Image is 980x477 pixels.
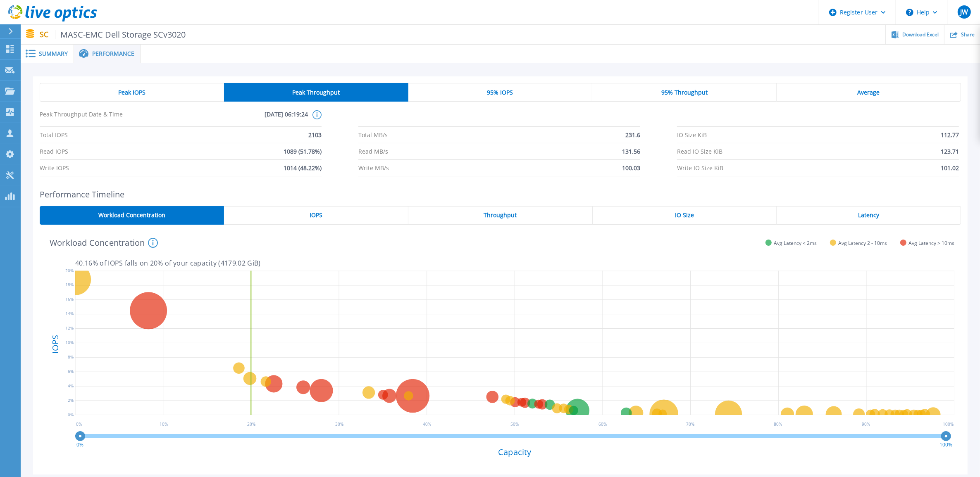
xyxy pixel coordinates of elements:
[40,127,68,143] span: Total IOPS
[40,30,186,39] p: SC
[941,127,959,143] span: 112.77
[335,421,343,427] text: 30 %
[174,110,308,126] span: [DATE] 06:19:24
[358,143,388,159] span: Read MB/s
[284,143,322,159] span: 1089 (51.78%)
[65,268,74,273] text: 20%
[902,32,939,37] span: Download Excel
[51,313,60,375] h4: IOPS
[68,368,74,374] text: 6%
[358,160,389,176] span: Write MB/s
[484,212,517,218] span: Throughput
[943,421,954,427] text: 100 %
[622,160,640,176] span: 100.03
[40,190,961,199] h2: Performance Timeline
[75,447,954,457] h4: Capacity
[68,412,74,418] text: 0%
[511,421,519,427] text: 50 %
[774,421,782,427] text: 80 %
[622,143,640,159] span: 131.56
[677,143,722,159] span: Read IO Size KiB
[68,354,74,360] text: 8%
[310,212,322,218] span: IOPS
[960,9,968,15] span: JW
[625,127,640,143] span: 231.6
[358,127,388,143] span: Total MB/s
[858,212,879,218] span: Latency
[284,160,322,176] span: 1014 (48.22%)
[65,311,74,317] text: 14%
[686,421,694,427] text: 70 %
[76,421,82,427] text: 0 %
[40,143,68,159] span: Read IOPS
[50,238,158,248] h4: Workload Concentration
[862,421,870,427] text: 90 %
[858,89,880,96] span: Average
[939,441,952,448] text: 100%
[292,89,340,96] span: Peak Throughput
[39,51,68,57] span: Summary
[68,397,74,403] text: 2%
[961,32,975,37] span: Share
[40,160,69,176] span: Write IOPS
[661,89,708,96] span: 95% Throughput
[941,143,959,159] span: 123.71
[487,89,513,96] span: 95% IOPS
[675,212,694,218] span: IO Size
[98,212,165,218] span: Workload Concentration
[774,240,817,246] span: Avg Latency < 2ms
[908,240,954,246] span: Avg Latency > 10ms
[77,441,84,448] text: 0%
[40,110,174,126] span: Peak Throughput Date & Time
[308,127,322,143] span: 2103
[160,421,168,427] text: 10 %
[75,259,954,267] p: 40.16 % of IOPS falls on 20 % of your capacity ( 4179.02 GiB )
[65,282,74,288] text: 18%
[92,51,134,57] span: Performance
[838,240,887,246] span: Avg Latency 2 - 10ms
[55,30,186,39] span: MASC-EMC Dell Storage SCv3020
[423,421,431,427] text: 40 %
[118,89,145,96] span: Peak IOPS
[598,421,607,427] text: 60 %
[65,297,74,302] text: 16%
[68,383,74,389] text: 4%
[247,421,255,427] text: 20 %
[677,160,723,176] span: Write IO Size KiB
[677,127,707,143] span: IO Size KiB
[941,160,959,176] span: 101.02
